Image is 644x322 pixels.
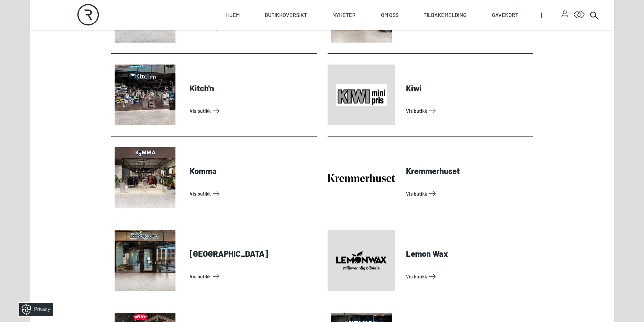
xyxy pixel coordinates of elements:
[574,9,585,20] button: Open Accessibility Menu
[190,188,314,199] a: Vis Butikk: Komma
[406,188,530,199] a: Vis Butikk: Kremmerhuset
[190,271,314,282] a: Vis Butikk: Krogsveen
[190,105,314,116] a: Vis Butikk: Kitch'n
[406,105,530,116] a: Vis Butikk: Kiwi
[7,300,62,319] iframe: Manage Preferences
[406,271,530,282] a: Vis Butikk: Lemon Wax
[406,23,530,33] a: Vis Butikk: KID Interiør
[190,23,314,33] a: Vis Butikk: KappAhl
